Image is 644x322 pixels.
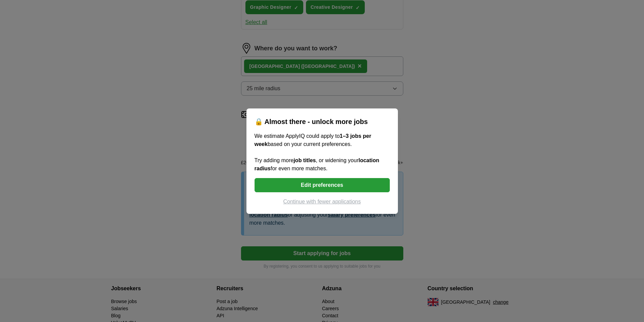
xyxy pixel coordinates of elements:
button: Continue with fewer applications [255,198,390,206]
b: location radius [255,157,379,171]
b: job titles [293,157,316,163]
span: 🔒 Almost there - unlock more jobs [255,118,368,125]
b: 1–3 jobs per week [255,133,372,147]
button: Edit preferences [255,178,390,192]
span: We estimate ApplyIQ could apply to based on your current preferences. Try adding more , or wideni... [255,133,379,171]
